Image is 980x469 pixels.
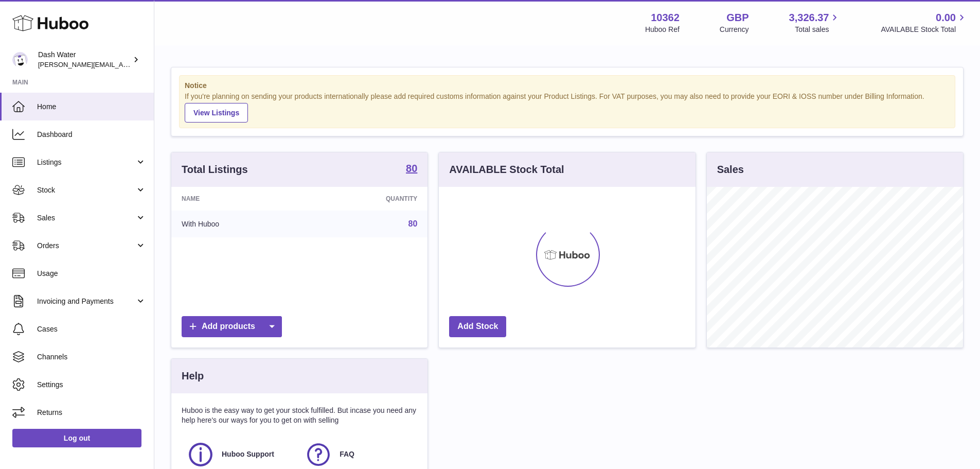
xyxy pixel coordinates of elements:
span: Dashboard [37,130,146,140]
a: Add Stock [449,316,506,337]
h3: Help [182,369,204,383]
th: Name [171,187,307,211]
strong: 80 [406,163,417,173]
a: Add products [182,316,282,337]
a: FAQ [305,441,412,468]
p: Huboo is the easy way to get your stock fulfilled. But incase you need any help here's our ways f... [182,406,417,425]
div: Huboo Ref [645,25,680,34]
a: 80 [408,219,418,228]
strong: Notice [185,81,950,91]
span: Usage [37,269,146,279]
a: 80 [406,163,417,176]
span: Home [37,102,146,112]
div: If you're planning on sending your products internationally please add required customs informati... [185,92,950,123]
span: FAQ [340,449,354,459]
span: Total sales [795,25,841,34]
a: 0.00 AVAILABLE Stock Total [881,11,968,34]
a: Log out [12,429,141,447]
span: 0.00 [936,11,956,25]
span: Listings [37,158,135,167]
a: 3,326.37 Total sales [789,11,841,34]
a: View Listings [185,103,248,123]
strong: 10362 [651,11,680,25]
span: Invoicing and Payments [37,297,135,306]
span: 3,326.37 [789,11,829,25]
img: james@dash-water.com [12,52,28,67]
span: Returns [37,408,146,418]
div: Currency [720,25,749,34]
h3: Total Listings [182,163,248,177]
h3: AVAILABLE Stock Total [449,163,564,177]
th: Quantity [307,187,427,211]
span: Settings [37,380,146,390]
div: Dash Water [38,50,131,70]
span: Channels [37,352,146,362]
span: Orders [37,241,135,251]
span: Huboo Support [222,449,274,459]
span: Stock [37,185,135,195]
span: Cases [37,324,146,334]
span: AVAILABLE Stock Total [881,25,968,34]
td: With Huboo [171,211,307,237]
span: [PERSON_NAME][EMAIL_ADDRESS][DOMAIN_NAME] [38,60,206,68]
span: Sales [37,213,135,223]
h3: Sales [717,163,744,177]
strong: GBP [726,11,749,25]
a: Huboo Support [187,441,294,468]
